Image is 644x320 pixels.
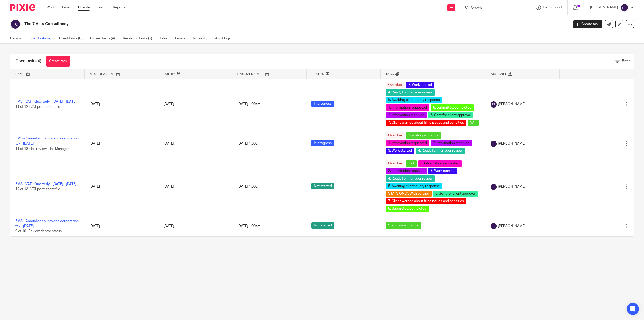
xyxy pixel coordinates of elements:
span: 5. Awaiting client query response [386,97,442,103]
span: Not started [311,222,334,229]
span: 2. Information received [431,140,472,146]
span: 8. Submitted/completed [386,206,429,212]
span: Get Support [543,6,562,9]
span: 6. Sent for client approval [428,112,473,118]
a: Closed tasks (4) [90,33,119,43]
a: Client tasks (0) [59,33,86,43]
span: 2. Information received [386,168,427,174]
td: [DATE] [84,158,158,216]
span: 5. Awaiting client query response [386,183,442,189]
a: Create task [46,56,70,67]
a: Audit logs [215,33,234,43]
span: VAT [468,120,479,126]
span: [PERSON_NAME] [498,141,526,146]
span: [DATE] [164,142,174,145]
a: Open tasks (4) [29,33,55,43]
span: 11 of 12 · VAT permanent file [15,105,60,109]
input: Search [470,6,515,11]
td: [DATE] [84,130,158,158]
td: [DATE] [84,79,158,130]
td: [DATE] [84,216,158,236]
span: (4) [36,59,41,63]
span: 11 of 18 · Tax review - Tax Manager [15,147,69,151]
span: 3. Work started [428,168,457,174]
span: Filter [622,59,630,63]
a: FMS - Annual accounts and corporation tax - [DATE] [15,219,79,228]
span: Statutory accounts [386,222,421,229]
span: 7. Client warned about filing issues and penalties [386,198,466,204]
span: 7. Client warned about filing issues and penalties [386,120,466,126]
span: 3. Work started [406,82,434,88]
span: [DATE] 1:00am [237,142,260,145]
span: 1. Information requested [386,140,429,146]
span: Not started [311,183,334,189]
span: [PERSON_NAME] [498,224,526,229]
span: STATS ONLY: With partner [386,191,432,197]
span: Snoozed Until [237,73,264,75]
img: svg%3E [10,19,21,29]
a: Email [62,5,70,10]
a: Team [97,5,105,10]
span: 1. Information requested [418,160,462,167]
span: In progress [311,101,334,107]
span: [DATE] [164,185,174,188]
a: Files [160,33,171,43]
a: Clients [78,5,90,10]
img: svg%3E [491,223,497,229]
span: 4. Ready for manager review [386,89,435,96]
span: In progress [311,140,334,146]
img: svg%3E [620,4,628,12]
img: Pixie [10,4,35,11]
span: 3. Work started [386,148,414,154]
img: svg%3E [491,101,497,108]
a: Work [47,5,55,10]
span: 2. Information received [386,112,427,118]
span: Overdue [386,132,405,139]
span: Statutory accounts [406,132,441,139]
span: 12 of 13 · VAT permanent file [15,188,60,191]
a: Create task [573,20,602,28]
span: Tags [386,73,394,75]
h2: The 7 Arts Consultancy [24,21,457,27]
img: svg%3E [491,141,497,147]
span: [DATE] [164,224,174,228]
span: 4. Ready for manager review [416,148,465,154]
img: svg%3E [491,184,497,190]
a: Recurring tasks (2) [123,33,156,43]
span: 4. Ready for manager review [386,175,435,182]
span: [DATE] 1:00am [237,185,260,188]
span: Status [312,73,324,75]
span: 1. Information requested [386,104,429,111]
a: Reports [113,5,126,10]
a: Notes (0) [193,33,211,43]
span: [DATE] 1:00am [237,224,260,228]
span: [DATE] [164,102,174,106]
span: Overdue [386,160,405,167]
span: 0 of 19 · Review debtor status [15,229,62,233]
span: Overdue [386,82,405,88]
a: FMS - Annual accounts and corporation tax - [DATE] [15,137,79,145]
a: FMS - VAT - Quarterly - [DATE] - [DATE] [15,182,76,186]
span: [PERSON_NAME] [498,184,526,189]
span: 8. Submitted/completed [431,104,474,111]
span: 6. Sent for client approval [433,191,478,197]
p: [PERSON_NAME] [590,5,618,10]
span: [PERSON_NAME] [498,102,526,107]
a: FMS - VAT - Quarterly - [DATE] - [DATE] [15,100,76,103]
span: VAT [406,160,417,167]
a: Details [10,33,25,43]
span: [DATE] 1:00am [237,102,260,106]
h1: Open tasks [15,59,41,64]
a: Emails [175,33,189,43]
